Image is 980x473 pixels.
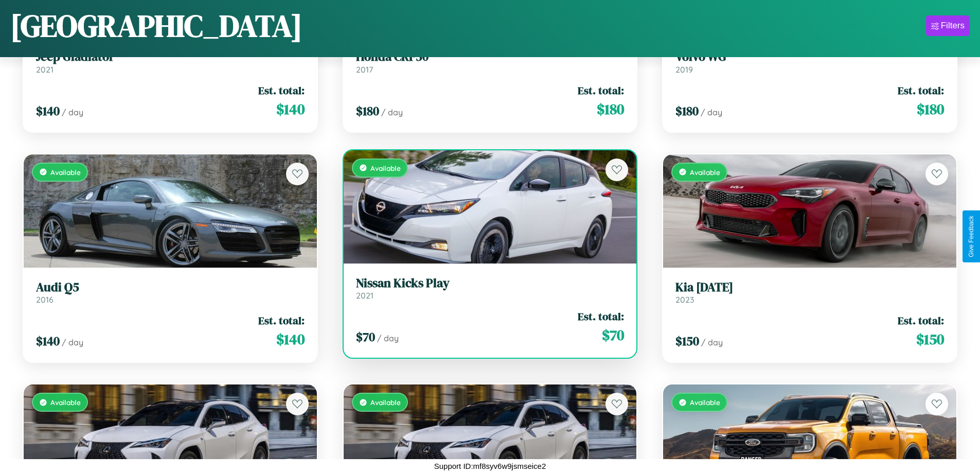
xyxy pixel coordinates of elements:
[36,49,305,75] a: Jeep Gladiator2021
[602,325,624,345] span: $ 70
[36,102,60,119] span: $ 140
[675,280,944,295] h3: Kia [DATE]
[690,168,720,177] span: Available
[356,64,373,75] span: 2017
[917,99,944,119] span: $ 180
[36,332,60,349] span: $ 140
[381,107,403,117] span: / day
[62,107,83,117] span: / day
[276,99,305,119] span: $ 140
[10,5,302,47] h1: [GEOGRAPHIC_DATA]
[675,64,693,75] span: 2019
[276,329,305,349] span: $ 140
[356,328,375,345] span: $ 70
[916,329,944,349] span: $ 150
[690,398,720,407] span: Available
[36,64,54,75] span: 2021
[434,459,546,473] p: Support ID: mf8syv6w9jsmseice2
[675,102,699,119] span: $ 180
[898,83,944,98] span: Est. total:
[36,280,305,295] h3: Audi Q5
[36,294,54,305] span: 2016
[578,309,624,324] span: Est. total:
[675,280,944,305] a: Kia [DATE]2023
[36,49,305,64] h3: Jeep Gladiator
[356,49,625,64] h3: Honda CRF50
[941,21,965,31] div: Filters
[926,15,970,36] button: Filters
[356,102,379,119] span: $ 180
[675,49,944,75] a: Volvo WG2019
[62,337,83,347] span: / day
[701,337,723,347] span: / day
[50,168,81,177] span: Available
[701,107,722,117] span: / day
[356,276,625,301] a: Nissan Kicks Play2021
[968,216,975,257] div: Give Feedback
[50,398,81,407] span: Available
[675,294,694,305] span: 2023
[356,290,373,301] span: 2021
[36,280,305,305] a: Audi Q52016
[898,313,944,328] span: Est. total:
[675,49,944,64] h3: Volvo WG
[377,333,399,343] span: / day
[578,83,624,98] span: Est. total:
[675,332,699,349] span: $ 150
[258,313,305,328] span: Est. total:
[597,99,624,119] span: $ 180
[370,164,401,172] span: Available
[258,83,305,98] span: Est. total:
[370,398,401,407] span: Available
[356,276,625,291] h3: Nissan Kicks Play
[356,49,625,75] a: Honda CRF502017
